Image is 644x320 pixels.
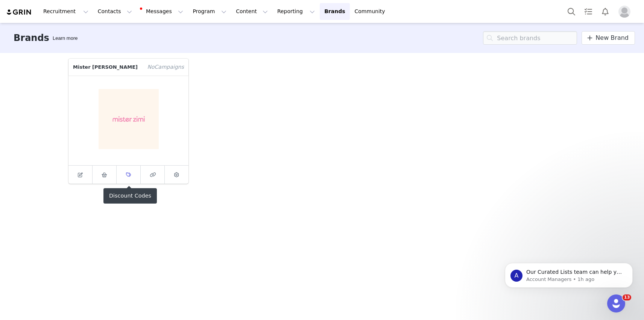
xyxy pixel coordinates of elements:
[350,3,393,20] a: Community
[563,3,580,20] button: Search
[6,9,32,16] img: grin logo
[597,3,614,20] button: Notifications
[595,33,629,42] span: New Brand
[137,3,188,20] button: Messages
[103,188,157,204] div: Discount Codes
[607,294,625,312] iframe: Intercom live chat
[580,3,597,20] a: Tasks
[51,35,79,42] div: Tooltip anchor
[320,3,349,20] a: Brands
[623,294,631,300] span: 13
[614,6,638,18] button: Profile
[483,31,577,45] input: Search brands
[494,247,644,300] iframe: Intercom notifications message
[188,3,231,20] button: Program
[273,3,319,20] button: Reporting
[93,3,137,20] button: Contacts
[68,59,143,75] p: Mister [PERSON_NAME]
[582,31,635,45] a: New Brand
[39,3,93,20] button: Recruitment
[14,31,49,45] h3: Brands
[231,3,272,20] button: Content
[618,6,630,18] img: placeholder-profile.jpg
[143,59,188,75] span: Campaign
[181,63,184,71] span: s
[147,63,155,71] span: No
